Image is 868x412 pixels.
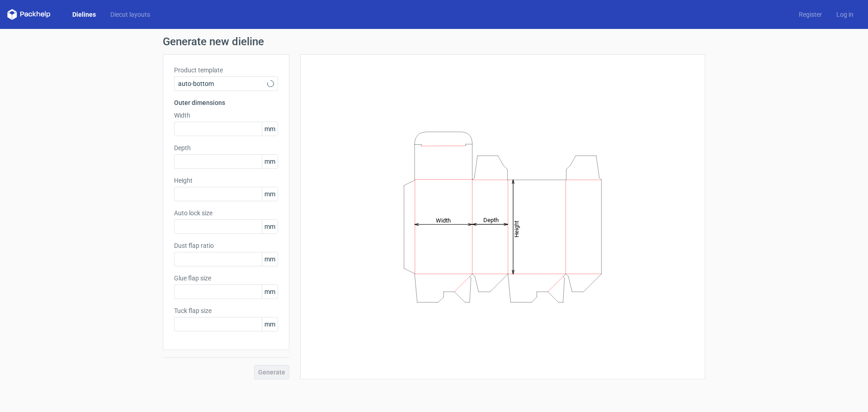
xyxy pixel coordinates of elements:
[262,187,278,201] span: mm
[65,10,103,19] a: Dielines
[174,208,278,218] label: Auto lock size
[174,274,278,283] label: Glue flap size
[163,36,705,47] h1: Generate new dieline
[103,10,157,19] a: Diecut layouts
[174,143,278,152] label: Depth
[262,252,278,266] span: mm
[262,155,278,168] span: mm
[792,10,829,19] a: Register
[174,111,278,120] label: Width
[829,10,861,19] a: Log in
[483,217,499,223] tspan: Depth
[174,176,278,185] label: Height
[178,79,267,88] span: auto-bottom
[262,122,278,136] span: mm
[262,220,278,233] span: mm
[513,220,520,237] tspan: Height
[262,317,278,331] span: mm
[174,241,278,250] label: Dust flap ratio
[174,98,278,107] h3: Outer dimensions
[436,217,451,223] tspan: Width
[174,306,278,315] label: Tuck flap size
[262,285,278,298] span: mm
[174,66,278,75] label: Product template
